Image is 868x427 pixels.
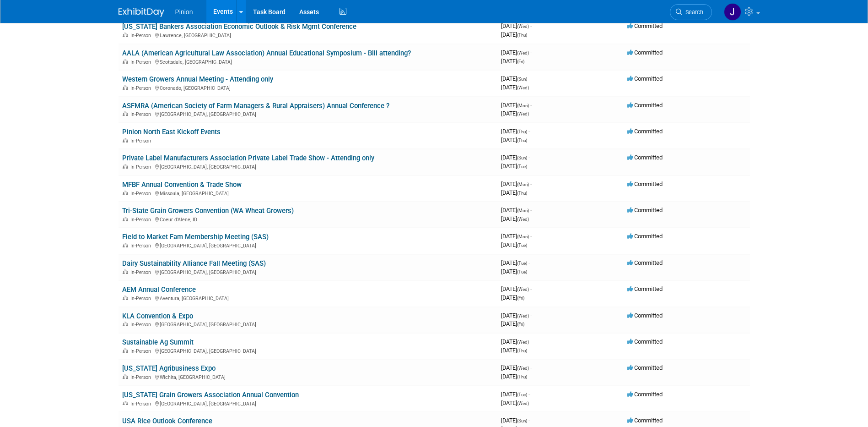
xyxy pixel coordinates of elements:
[122,189,494,197] div: Missoula, [GEOGRAPHIC_DATA]
[517,191,527,196] span: (Thu)
[501,110,529,117] span: [DATE]
[123,269,128,274] img: In-Person Event
[528,75,530,82] span: -
[122,49,411,57] a: AALA (American Agricultural Law Association) Annual Educational Symposium - Bill attending?
[122,163,494,170] div: [GEOGRAPHIC_DATA], [GEOGRAPHIC_DATA]
[627,22,663,29] span: Committed
[530,285,532,292] span: -
[501,400,529,406] span: [DATE]
[122,233,269,241] a: Field to Market Fam Membership Meeting (SAS)
[130,217,154,223] span: In-Person
[123,243,128,247] img: In-Person Event
[501,417,530,424] span: [DATE]
[517,374,527,379] span: (Thu)
[122,417,212,425] a: USA Rice Outlook Conference
[130,401,154,407] span: In-Person
[130,85,154,91] span: In-Person
[123,191,128,195] img: In-Person Event
[517,243,527,248] span: (Tue)
[528,417,530,424] span: -
[517,59,524,64] span: (Fri)
[501,22,532,29] span: [DATE]
[122,181,242,189] a: MFBF Annual Convention & Trade Show
[501,102,532,109] span: [DATE]
[122,84,494,91] div: Coronado, [GEOGRAPHIC_DATA]
[627,233,663,240] span: Committed
[501,58,524,65] span: [DATE]
[122,31,494,38] div: Lawrence, [GEOGRAPHIC_DATA]
[670,4,712,20] a: Search
[501,189,527,196] span: [DATE]
[122,312,193,320] a: KLA Convention & Expo
[501,312,532,319] span: [DATE]
[530,207,532,213] span: -
[627,181,663,187] span: Committed
[122,75,273,83] a: Western Growers Annual Meeting - Attending only
[627,128,663,135] span: Committed
[517,269,527,274] span: (Tue)
[517,366,529,371] span: (Wed)
[627,75,663,82] span: Committed
[501,181,532,187] span: [DATE]
[528,259,530,266] span: -
[130,138,154,144] span: In-Person
[528,391,530,398] span: -
[517,392,527,397] span: (Tue)
[130,322,154,328] span: In-Person
[501,391,530,398] span: [DATE]
[130,269,154,275] span: In-Person
[130,59,154,65] span: In-Person
[627,102,663,109] span: Committed
[122,364,216,372] a: [US_STATE] Agribusiness Expo
[530,49,532,56] span: -
[130,374,154,380] span: In-Person
[122,400,494,407] div: [GEOGRAPHIC_DATA], [GEOGRAPHIC_DATA]
[501,207,532,213] span: [DATE]
[130,296,154,301] span: In-Person
[123,138,128,142] img: In-Person Event
[517,33,527,38] span: (Thu)
[501,84,529,91] span: [DATE]
[123,322,128,326] img: In-Person Event
[517,348,527,353] span: (Thu)
[627,338,663,345] span: Committed
[627,49,663,56] span: Committed
[123,348,128,353] img: In-Person Event
[517,313,529,318] span: (Wed)
[501,338,532,345] span: [DATE]
[528,128,530,135] span: -
[501,233,532,240] span: [DATE]
[122,391,299,399] a: [US_STATE] Grain Growers Association Annual Convention
[517,155,527,160] span: (Sun)
[517,182,529,187] span: (Mon)
[501,373,527,380] span: [DATE]
[122,128,221,136] a: Pinion North East Kickoff Events
[501,259,530,266] span: [DATE]
[530,233,532,240] span: -
[627,417,663,424] span: Committed
[122,285,196,294] a: AEM Annual Conference
[122,294,494,301] div: Aventura, [GEOGRAPHIC_DATA]
[122,110,494,117] div: [GEOGRAPHIC_DATA], [GEOGRAPHIC_DATA]
[517,208,529,213] span: (Mon)
[122,102,389,110] a: ASFMRA (American Society of Farm Managers & Rural Appraisers) Annual Conference ?
[530,181,532,187] span: -
[130,348,154,354] span: In-Person
[130,33,154,38] span: In-Person
[530,338,532,345] span: -
[517,401,529,406] span: (Wed)
[501,154,530,161] span: [DATE]
[517,339,529,345] span: (Wed)
[122,215,494,223] div: Coeur d'Alene, ID
[501,128,530,135] span: [DATE]
[501,215,529,222] span: [DATE]
[530,364,532,371] span: -
[517,234,529,239] span: (Mon)
[517,217,529,222] span: (Wed)
[517,418,527,423] span: (Sun)
[122,207,294,215] a: Tri-State Grain Growers Convention (WA Wheat Growers)
[501,285,532,292] span: [DATE]
[627,312,663,319] span: Committed
[517,24,529,29] span: (Wed)
[123,217,128,221] img: In-Person Event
